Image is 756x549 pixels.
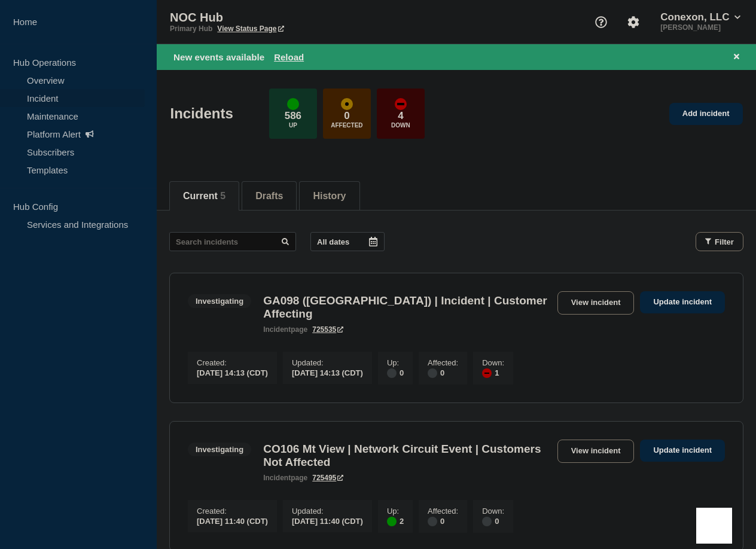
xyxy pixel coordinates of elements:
[344,110,349,122] p: 0
[428,368,437,378] div: disabled
[292,507,363,516] p: Updated :
[292,516,363,526] div: [DATE] 11:40 (CDT)
[482,516,504,526] div: 0
[292,358,363,367] p: Updated :
[557,291,635,315] a: View incident
[263,294,551,321] h3: GA098 ([GEOGRAPHIC_DATA]) | Incident | Customer Affecting
[428,358,458,367] p: Affected :
[188,443,251,456] span: Investigating
[197,358,268,367] p: Created :
[169,232,296,251] input: Search incidents
[398,110,403,122] p: 4
[313,191,346,202] button: History
[387,368,397,378] div: disabled
[428,507,458,516] p: Affected :
[197,507,268,516] p: Created :
[696,232,743,251] button: Filter
[669,103,743,125] a: Add incident
[217,25,283,33] a: View Status Page
[331,122,362,129] p: Affected
[387,517,397,526] div: up
[310,232,385,251] button: All dates
[557,440,635,463] a: View incident
[197,367,268,377] div: [DATE] 14:13 (CDT)
[658,23,743,32] p: [PERSON_NAME]
[387,516,404,526] div: 2
[220,191,225,201] span: 5
[640,440,725,462] a: Update incident
[255,191,283,202] button: Drafts
[341,98,353,110] div: affected
[287,98,299,110] div: up
[274,52,304,62] button: Reload
[183,191,225,202] button: Current 5
[482,367,504,378] div: 1
[482,368,492,378] div: down
[312,325,343,334] a: 725535
[188,294,251,308] span: Investigating
[263,474,307,482] p: page
[482,358,504,367] p: Down :
[658,11,743,23] button: Conexon, LLC
[391,122,410,129] p: Down
[263,474,291,482] span: incident
[621,10,646,35] button: Account settings
[387,358,404,367] p: Up :
[715,237,734,246] span: Filter
[387,507,404,516] p: Up :
[482,517,492,526] div: disabled
[263,325,291,334] span: incident
[285,110,301,122] p: 586
[589,10,614,35] button: Support
[482,507,504,516] p: Down :
[292,367,363,377] div: [DATE] 14:13 (CDT)
[197,516,268,526] div: [DATE] 11:40 (CDT)
[263,443,551,469] h3: CO106 Mt View | Network Circuit Event | Customers Not Affected
[170,105,233,122] h1: Incidents
[428,517,437,526] div: disabled
[428,516,458,526] div: 0
[395,98,407,110] div: down
[428,367,458,378] div: 0
[312,474,343,482] a: 725495
[170,25,212,33] p: Primary Hub
[640,291,725,313] a: Update incident
[263,325,307,334] p: page
[696,508,732,544] iframe: Help Scout Beacon - Open
[170,11,409,25] p: NOC Hub
[289,122,297,129] p: Up
[317,237,349,246] p: All dates
[173,52,264,62] span: New events available
[387,367,404,378] div: 0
